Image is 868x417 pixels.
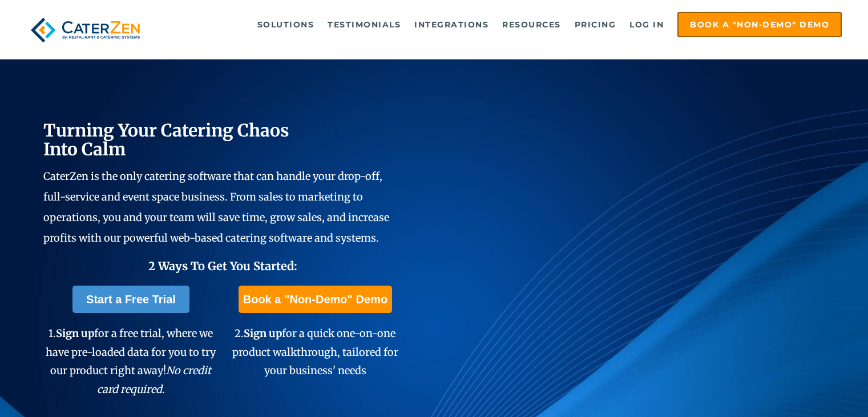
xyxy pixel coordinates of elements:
a: Start a Free Trial [72,286,189,313]
img: caterzen [26,12,145,48]
span: 2 Ways To Get You Started: [148,259,297,273]
a: Pricing [569,13,622,36]
a: Integrations [409,13,494,36]
em: No credit card required. [97,364,212,395]
span: Sign up [56,327,94,340]
a: Resources [496,13,567,36]
span: 1. for a free trial, where we have pre-loaded data for you to try our product right away! [46,327,216,395]
span: 2. for a quick one-on-one product walkthrough, tailored for your business' needs [232,327,398,377]
span: Turning Your Catering Chaos Into Calm [43,119,289,160]
span: CaterZen is the only catering software that can handle your drop-off, full-service and event spac... [43,170,389,244]
a: Solutions [252,13,320,36]
div: Navigation Menu [165,12,842,37]
span: Sign up [244,327,282,340]
a: Testimonials [322,13,406,36]
iframe: Help widget launcher [766,372,855,404]
a: Book a "Non-Demo" Demo [239,286,392,313]
a: Book a "Non-Demo" Demo [677,12,842,37]
a: Log in [624,13,669,36]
